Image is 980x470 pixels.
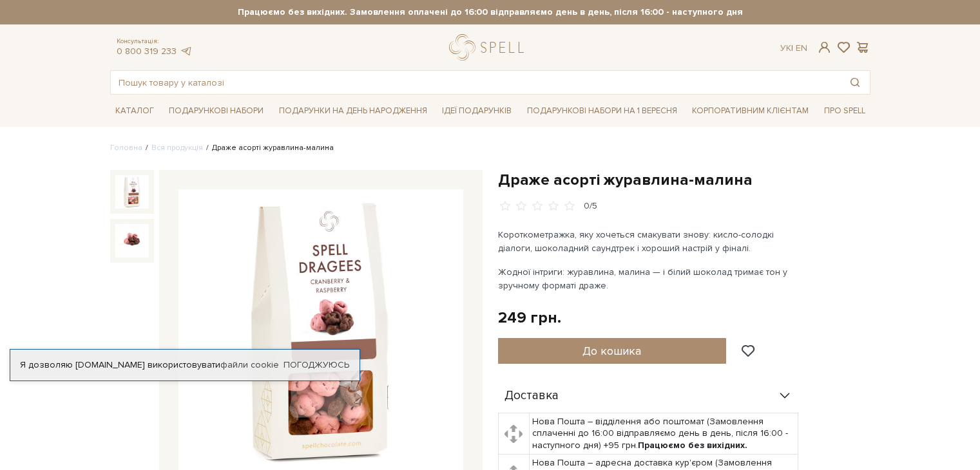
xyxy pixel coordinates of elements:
a: logo [449,34,530,61]
input: Пошук товару у каталозі [111,71,840,94]
a: Каталог [110,101,159,121]
a: Про Spell [819,101,870,121]
a: Погоджуюсь [283,359,349,371]
span: | [791,42,793,53]
span: Консультація: [117,37,193,46]
p: Короткометражка, яку хочеться смакувати знову: кисло-солодкі діалоги, шоколадний саундтрек і хоро... [498,228,800,255]
a: Вся продукція [151,143,203,153]
td: Нова Пошта – відділення або поштомат (Замовлення сплаченні до 16:00 відправляємо день в день, піс... [529,413,798,455]
img: Драже асорті журавлина-малина [115,224,149,258]
a: telegram [180,46,193,57]
li: Драже асорті журавлина-малина [203,142,334,154]
p: Жодної інтриги: журавлина, малина — і білий шоколад тримає тон у зручному форматі драже. [498,265,800,292]
a: Головна [110,143,142,153]
a: файли cookie [220,359,279,370]
a: Ідеї подарунків [437,101,517,121]
a: Корпоративним клієнтам [687,100,814,122]
strong: Працюємо без вихідних. Замовлення оплачені до 16:00 відправляємо день в день, після 16:00 - насту... [110,6,870,18]
a: En [796,42,807,53]
div: 0/5 [584,200,597,212]
div: 249 грн. [498,308,561,328]
a: 0 800 319 233 [117,46,177,57]
img: Драже асорті журавлина-малина [115,175,149,209]
a: Подарункові набори на 1 Вересня [522,100,682,122]
div: Я дозволяю [DOMAIN_NAME] використовувати [10,359,360,371]
button: До кошика [498,338,727,364]
a: Подарунки на День народження [274,101,432,121]
h1: Драже асорті журавлина-малина [498,170,870,190]
div: Ук [780,42,807,54]
b: Працюємо без вихідних. [638,440,747,451]
button: Пошук товару у каталозі [840,71,870,94]
span: Доставка [504,390,559,402]
span: До кошика [582,344,641,358]
a: Подарункові набори [164,101,269,121]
